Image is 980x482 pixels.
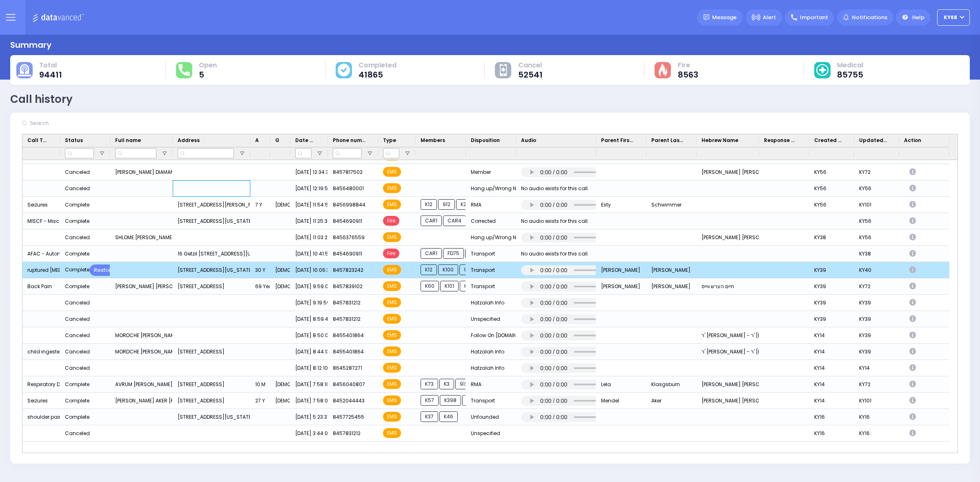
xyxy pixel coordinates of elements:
div: Canceled [65,314,90,324]
span: Total [39,61,62,69]
div: [DATE] 12:34:38 PM [290,164,328,180]
div: Corrected [466,213,516,229]
div: [DATE] 11:54:50 AM [290,197,328,213]
img: total-cause.svg [18,64,31,76]
div: Mendel [596,393,646,409]
div: KY56 [854,180,899,197]
span: Hebrew Name [702,137,738,144]
button: Open Filter Menu [99,150,105,157]
span: 8457839102 [333,283,363,290]
input: Status Filter Input [65,148,94,158]
div: [DATE] 7:58:05 AM [290,393,328,409]
span: 8456376559 [333,234,365,241]
span: Gender [275,137,279,144]
div: [PERSON_NAME] [596,278,646,295]
span: K63 [460,281,478,291]
div: KY39 [854,295,899,311]
span: 8457831212 [333,299,361,306]
div: Complete [65,395,89,406]
span: ky68 [944,14,957,21]
span: 41865 [359,71,396,79]
div: [STREET_ADDRESS][US_STATE] [173,213,250,229]
span: 8457831212 [333,430,361,437]
div: KY56 [809,197,854,213]
div: KY39 [809,295,854,311]
div: [STREET_ADDRESS] [173,376,250,393]
span: Full name [115,137,141,144]
div: Unspecified [466,425,516,442]
span: K57 [421,395,439,406]
span: FD75 [443,248,464,259]
div: [STREET_ADDRESS][US_STATE] [173,262,250,278]
img: medical-cause.svg [816,64,829,76]
div: Esty [596,197,646,213]
div: Canceled [65,232,90,243]
div: [DEMOGRAPHIC_DATA] [270,393,290,409]
div: [DEMOGRAPHIC_DATA] [270,278,290,295]
span: 912 [459,264,476,275]
span: K101 [440,281,459,291]
input: Address Filter Input [178,148,234,158]
div: Press SPACE to select this row. [22,197,949,213]
div: KY39 [854,344,899,360]
span: Important [800,13,828,22]
div: Klasgsburn [646,376,697,393]
div: Transport [466,262,516,278]
span: Parent First Name [601,137,635,144]
span: K12 [421,264,437,275]
div: Complete [65,200,89,210]
span: EMS [383,167,401,177]
span: Help [912,13,924,22]
div: Aker [646,393,697,409]
div: [STREET_ADDRESS] [173,344,250,360]
span: K29 [456,199,474,210]
div: Complete [65,249,89,259]
div: Press SPACE to select this row. [22,278,949,295]
div: Press SPACE to select this row. [22,360,949,376]
div: [PERSON_NAME] [PERSON_NAME] [697,376,759,393]
span: 8455401864 [333,348,364,355]
span: 5 [199,71,217,79]
div: shoulder pain [22,409,60,425]
div: [DEMOGRAPHIC_DATA] [270,197,290,213]
div: KY101 [854,197,899,213]
span: EMS [383,428,401,438]
span: Address [178,137,200,144]
span: EMS [383,412,401,422]
div: KY72 [854,164,899,180]
div: Press SPACE to select this row. [22,425,949,442]
span: 8645287271 [333,364,362,371]
span: EMS [383,314,401,324]
input: Phone number Filter Input [333,148,362,158]
span: 85755 [837,71,863,79]
div: Follow On [DOMAIN_NAME] [466,327,516,344]
span: Medical [837,61,863,69]
div: Press SPACE to select this row. [22,393,949,409]
span: Cancel [518,61,543,69]
div: KY56 [809,164,854,180]
span: K46 [439,411,458,422]
div: Canceled [65,183,90,194]
span: 8457725455 [333,413,364,420]
div: Canceled [65,330,90,341]
div: [DEMOGRAPHIC_DATA] [270,376,290,393]
span: 8452044443 [333,397,365,404]
div: No audio exists for this call. [521,216,589,227]
input: Type Filter Input [383,148,399,158]
input: Search [27,116,150,131]
div: [STREET_ADDRESS][US_STATE] [173,409,250,425]
div: Unfounded [466,409,516,425]
div: Member [466,164,516,180]
button: Open Filter Menu [239,150,245,157]
button: Open Filter Menu [367,150,373,157]
span: Action [904,137,921,144]
div: Hatzalah Info [466,295,516,311]
div: [DATE] 3:44:08 AM [290,425,328,442]
span: Age [255,137,259,144]
span: Alert [763,13,776,22]
div: KY72 [854,278,899,295]
div: Press SPACE to select this row. [22,376,949,393]
div: ר' [PERSON_NAME] - ר' [PERSON_NAME] [PERSON_NAME] [697,327,759,344]
div: [PERSON_NAME] [646,262,697,278]
button: Open Filter Menu [316,150,323,157]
